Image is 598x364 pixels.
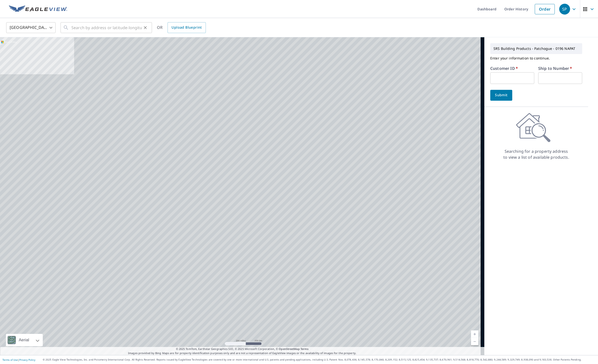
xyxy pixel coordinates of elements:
[300,347,309,351] a: Terms
[2,358,18,362] a: Terms of Use
[279,347,299,351] a: OpenStreetMap
[176,347,309,351] span: © 2025 TomTom, Earthstar Geographics SIO, © 2025 Microsoft Corporation, ©
[471,338,478,345] a: Current Level 5, Zoom Out
[471,330,478,338] a: Current Level 5, Zoom In
[490,66,518,70] label: Customer ID
[559,4,570,15] div: SP
[17,334,31,346] div: Aerial
[9,5,67,13] img: EV Logo
[503,148,569,160] p: Searching for a property address to view a list of available products.
[6,21,56,35] div: [GEOGRAPHIC_DATA]
[535,4,555,14] a: Order
[43,358,596,362] p: © 2025 Eagle View Technologies, Inc. and Pictometry International Corp. All Rights Reserved. Repo...
[490,90,512,101] button: Submit
[490,54,582,62] p: Enter your information to continue.
[19,358,35,362] a: Privacy Policy
[538,66,572,70] label: Ship to Number
[491,44,581,53] p: SRS Building Products - Patchogue - 0196 NAPAT
[168,22,206,33] a: Upload Blueprint
[71,21,142,35] input: Search by address or latitude-longitude
[2,358,35,361] p: |
[6,334,43,346] div: Aerial
[494,92,508,98] span: Submit
[157,22,206,33] div: OR
[142,24,149,31] button: Clear
[171,24,202,31] span: Upload Blueprint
